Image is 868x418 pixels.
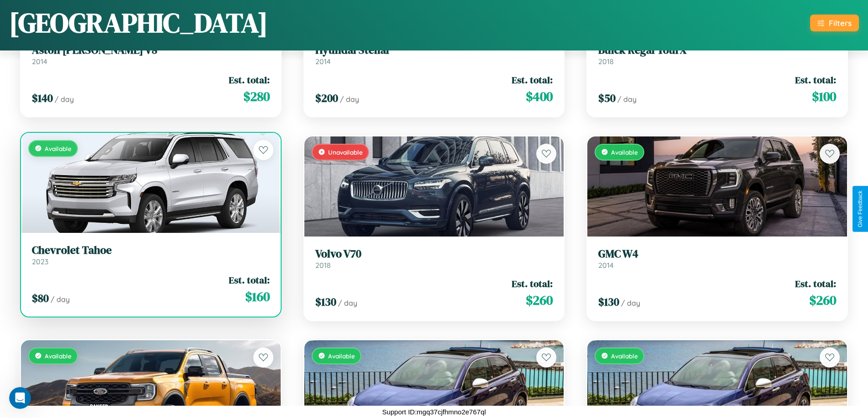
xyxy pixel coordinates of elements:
span: Available [45,352,72,360]
a: Volvo V702018 [315,247,553,270]
iframe: Intercom live chat [9,387,31,409]
a: Aston [PERSON_NAME] V82014 [32,44,270,66]
span: $ 200 [315,91,338,106]
span: $ 100 [812,87,836,106]
span: $ 400 [526,87,553,106]
h1: [GEOGRAPHIC_DATA] [9,4,268,41]
span: Unavailable [328,148,363,156]
span: Est. total: [229,273,270,287]
span: Available [611,352,638,360]
h3: GMC W4 [598,247,836,261]
span: $ 160 [245,287,270,306]
h3: Hyundai Stellar [315,44,553,57]
span: $ 280 [243,87,270,106]
span: $ 140 [32,91,53,106]
div: Filters [829,18,852,28]
span: 2023 [32,257,48,266]
span: 2014 [32,57,47,66]
span: $ 260 [526,291,553,309]
span: Est. total: [229,73,270,86]
span: Available [328,352,355,360]
span: $ 260 [809,291,836,309]
h3: Volvo V70 [315,247,553,261]
span: Available [45,145,72,152]
span: / day [621,298,640,307]
span: $ 50 [598,91,616,106]
span: / day [55,95,74,104]
a: Chevrolet Tahoe2023 [32,244,270,266]
span: / day [340,95,359,104]
span: $ 130 [598,294,619,309]
span: Est. total: [512,277,553,290]
a: GMC W42014 [598,247,836,270]
button: Filters [810,15,859,31]
span: 2014 [315,57,331,66]
a: Buick Regal TourX2018 [598,44,836,66]
span: Est. total: [512,73,553,86]
span: $ 130 [315,294,336,309]
span: $ 80 [32,291,49,306]
span: 2018 [598,57,614,66]
div: Give Feedback [857,191,863,227]
h3: Buick Regal TourX [598,44,836,57]
span: / day [338,298,357,307]
h3: Chevrolet Tahoe [32,244,270,257]
span: / day [617,95,637,104]
span: Est. total: [795,277,836,290]
span: 2014 [598,261,614,270]
span: Est. total: [795,73,836,86]
a: Hyundai Stellar2014 [315,44,553,66]
p: Support ID: mgq37cjfhmno2e767ql [382,406,486,418]
h3: Aston [PERSON_NAME] V8 [32,44,270,57]
span: Available [611,148,638,156]
span: 2018 [315,261,331,270]
span: / day [51,295,70,304]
